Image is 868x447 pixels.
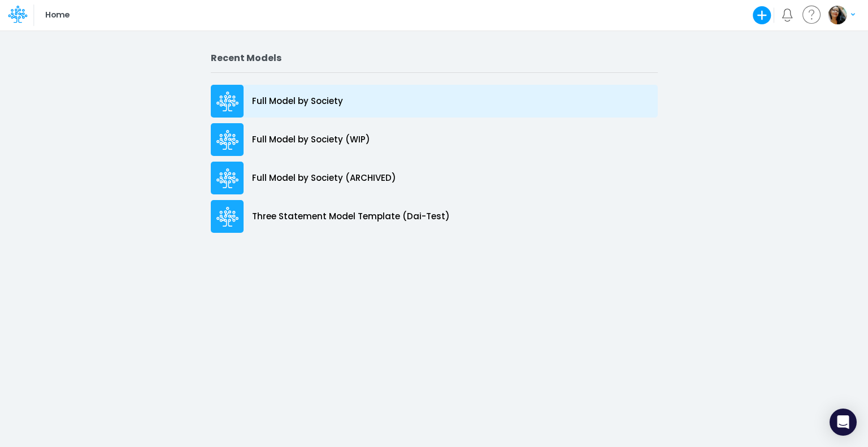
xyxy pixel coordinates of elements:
p: Full Model by Society (ARCHIVED) [252,172,396,185]
a: Notifications [781,8,794,21]
p: Home [45,9,70,21]
p: Full Model by Society [252,95,343,108]
div: Open Intercom Messenger [830,409,857,436]
h2: Recent Models [211,53,658,63]
p: Full Model by Society (WIP) [252,133,370,146]
a: Full Model by Society (WIP) [211,120,658,159]
a: Full Model by Society (ARCHIVED) [211,159,658,197]
p: Three Statement Model Template (Dai-Test) [252,210,450,223]
a: Full Model by Society [211,82,658,120]
a: Three Statement Model Template (Dai-Test) [211,197,658,236]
